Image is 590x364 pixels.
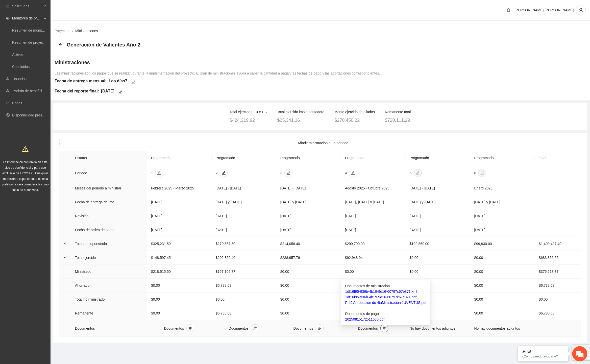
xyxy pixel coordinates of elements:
[212,237,276,251] td: $270,557.50
[147,181,212,195] td: Febrero 2025 - Marzo 2025
[406,195,470,209] td: [DATE] y [DATE]
[406,306,470,320] td: $0.00
[63,256,67,259] span: down
[216,170,218,176] div: 2
[12,1,42,11] span: Solicitudes
[12,13,42,23] span: Monitoreo de proyectos
[406,320,470,337] td: No hay documentos adjuntos
[406,209,470,223] td: [DATE]
[147,237,212,251] td: $325,231.50
[535,251,581,265] td: $683,356.55
[276,195,341,209] td: [DATE] y [DATE]
[535,237,581,251] td: $1,409,427.40
[522,354,565,358] p: ¿Cómo puedo ayudarte?
[470,306,535,320] td: $0.00
[83,3,95,15] div: Minimizar ventana de chat en vivo
[212,293,276,306] td: $0.00
[71,165,147,181] td: Periodo
[335,110,375,114] span: Monto ejercido de aliados
[276,151,341,165] th: Programado
[2,160,49,192] span: La información contenida en este sitio es confidencial y para uso exclusivo de FICOSEC. Cualquier...
[220,171,228,175] span: edit
[117,90,124,94] span: edit
[71,251,147,265] td: Total ejercido
[109,78,127,84] h5: Los días 7
[298,140,349,146] span: Añadir ministración a un periodo
[276,279,341,293] td: $0.00
[147,306,212,320] td: $0.00
[147,265,212,279] td: $218,515.50
[116,88,125,96] button: edit
[155,171,163,175] span: edit
[147,195,212,209] td: [DATE]
[341,151,406,165] th: Programado
[470,279,535,293] td: $0.00
[470,237,535,251] td: $99,930.00
[406,251,470,265] td: $0.00
[230,110,267,114] span: Total ejercido FICOSEC
[345,317,426,322] a: 20250815172511635.pdf
[276,251,341,265] td: $238,957.76
[535,306,581,320] td: $6,738.63
[220,169,228,177] button: edit
[470,195,535,209] td: [DATE] y [DATE]
[522,350,565,354] div: ¡Hola!
[164,326,184,331] div: Documentos
[535,151,581,165] th: Total
[155,169,163,177] button: edit
[151,170,153,176] div: 1
[13,77,27,81] a: Usuarios
[576,5,586,15] button: user
[406,181,470,195] td: [DATE] - [DATE]
[59,43,63,47] span: arrow-left
[470,293,535,306] td: $0.00
[292,141,296,145] span: plus
[212,181,276,195] td: [DATE] - [DATE]
[251,324,259,332] button: paper-clip
[505,6,513,14] button: bell
[349,171,357,175] span: edit
[147,279,212,293] td: $0.00
[470,251,535,265] td: $0.00
[349,169,357,177] button: edit
[75,29,98,33] a: Ministraciones
[72,29,73,33] span: /
[67,41,140,49] span: Generación de Valientes Año 2
[71,209,147,223] td: Revisión
[385,110,411,114] span: Remanente total
[478,169,486,177] button: edit
[345,289,426,294] a: 1df16f95-936b-4b19-9d16-60797c67e871.xml
[212,223,276,237] td: [DATE]
[410,170,412,176] div: 5
[345,294,426,300] a: 1df16f95-936b-4b19-9d16-60797c67e871.pdf
[71,279,147,293] td: Ahorrado
[470,151,535,165] th: Programado
[345,284,390,288] span: Documentos de ministración
[6,4,10,8] span: inbox
[316,326,324,330] span: paper-clip
[12,113,55,117] a: Disponibilidad presupuestal
[335,118,360,123] span: $270,450.22
[341,265,406,279] td: $0.00
[212,265,276,279] td: $157,102.87
[284,169,292,177] button: edit
[474,170,476,176] div: 6
[276,265,341,279] td: $0.00
[13,89,50,93] a: Padrón de beneficiarios
[470,265,535,279] td: $0.00
[71,320,147,337] td: Documentos
[285,171,292,175] span: edit
[406,151,470,165] th: Programado
[71,151,147,165] th: Estatus
[55,78,107,84] h5: Fecha de entrega mensual:
[293,326,313,331] div: Documentos
[55,59,380,66] h4: Ministraciones
[22,146,29,152] span: warning
[3,138,96,156] textarea: Escriba su mensaje y pulse “Intro”
[212,251,276,265] td: $202,852.40
[147,251,212,265] td: $148,597.45
[414,169,422,177] button: edit
[505,8,512,12] span: bell
[280,170,282,176] div: 3
[55,29,70,33] a: Proyectos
